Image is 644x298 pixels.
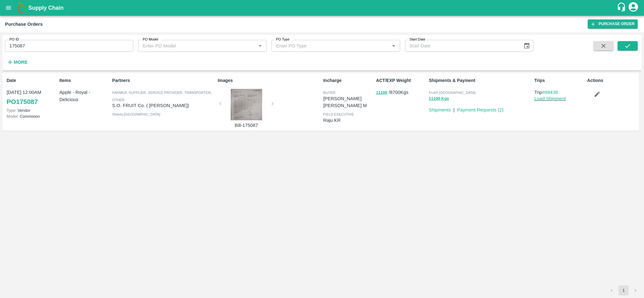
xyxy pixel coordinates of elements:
strong: More [14,60,28,65]
p: Bill-175087 [223,122,270,129]
span: Model: [7,114,19,119]
div: customer-support [617,2,628,14]
a: Purchase Order [588,19,638,29]
button: Open [389,42,398,50]
p: Apple - Royal - Delicious [59,89,110,103]
a: PO175087 [7,96,38,107]
input: Start Date [405,40,518,52]
a: Payment Requests (2) [457,107,504,112]
nav: pagination navigation [606,285,641,295]
p: / 8700 Kgs [376,89,426,96]
p: Date [7,77,57,84]
span: FruitX [GEOGRAPHIC_DATA] [429,91,476,95]
input: Enter PO Model [140,42,246,50]
p: [PERSON_NAME] [323,95,373,102]
p: Items [59,77,110,84]
a: Shipments [429,107,451,112]
input: Enter PO Type [273,42,379,50]
div: Purchase Orders [5,20,43,28]
p: [DATE] 12:00AM [7,89,57,96]
button: More [5,57,29,68]
p: Images [218,77,321,84]
span: Type: [7,108,16,113]
div: account of current user [628,1,639,14]
button: open drawer [1,1,16,15]
p: Incharge [323,77,373,84]
input: Enter PO ID [5,40,133,52]
p: [PERSON_NAME] M [323,102,373,109]
b: Supply Chain [28,5,63,11]
div: | [451,104,454,113]
p: ACT/EXP Weight [376,77,426,84]
p: Vendor [7,107,57,113]
p: S.O. FRUIT Co. ( [PERSON_NAME]) [112,102,215,109]
span: field executive [323,112,354,116]
button: 11100 Kgs [429,95,449,102]
span: Farmer, Supplier, Service Provider, Transporter, Other [112,91,212,101]
label: PO Model [143,37,158,42]
label: PO Type [276,37,289,42]
p: Shipments & Payment [429,77,532,84]
p: Raju KR [323,117,373,124]
a: Load Shipment [534,96,566,101]
button: Open [256,42,264,50]
p: Trip [534,89,585,96]
button: 11100 [376,89,387,96]
p: Actions [587,77,637,84]
p: Trips [534,77,585,84]
span: Shimla , [GEOGRAPHIC_DATA] [112,112,160,116]
span: buyer [323,91,335,95]
a: #88438 [542,90,558,95]
img: logo [16,2,28,14]
p: Commision [7,113,57,119]
label: PO ID [9,37,19,42]
label: Start Date [410,37,425,42]
p: Partners [112,77,215,84]
a: Supply Chain [28,3,617,12]
button: Choose date [521,40,533,52]
button: page 1 [619,285,629,295]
